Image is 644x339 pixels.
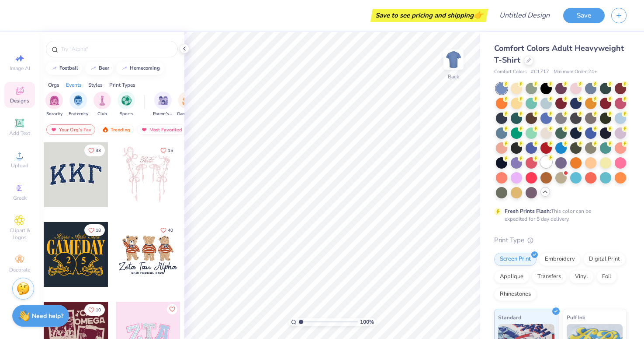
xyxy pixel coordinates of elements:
img: Fraternity Image [73,95,83,106]
span: 👉 [474,10,483,20]
img: most_fav.gif [141,127,148,133]
div: Events [66,81,82,89]
div: filter for Sports [118,92,135,117]
div: filter for Fraternity [69,92,88,117]
span: # C1717 [531,68,549,76]
div: Embroidery [539,253,581,266]
button: homecoming [116,62,164,75]
img: Back [445,51,462,68]
div: Trending [98,124,134,135]
span: 100 % [360,318,374,326]
span: Decorate [9,266,30,273]
div: Back [448,73,459,81]
span: Sports [120,111,133,117]
div: Rhinestones [494,288,537,301]
span: Club [97,111,107,117]
span: Comfort Colors Adult Heavyweight T-Shirt [494,43,624,65]
div: Digital Print [583,253,626,266]
button: filter button [45,92,63,117]
img: Game Day Image [182,95,192,106]
span: Sorority [46,111,62,117]
div: Screen Print [494,253,537,266]
div: Save to see pricing and shipping [373,9,486,22]
span: Upload [11,162,28,169]
img: trend_line.gif [121,66,128,71]
span: 10 [96,308,101,312]
span: 33 [96,148,101,153]
div: filter for Club [93,92,111,117]
img: Club Image [97,95,107,106]
span: Fraternity [69,111,88,117]
button: Like [84,145,105,156]
strong: Need help? [32,312,63,320]
div: filter for Game Day [177,92,197,117]
div: This color can be expedited for 5 day delivery. [505,207,612,223]
span: Clipart & logos [4,227,35,241]
div: Foil [596,270,617,283]
img: Parent's Weekend Image [158,95,168,106]
div: homecoming [130,66,160,71]
div: Orgs [48,81,59,89]
button: filter button [69,92,88,117]
button: Like [156,145,177,156]
img: trending.gif [102,127,109,133]
button: filter button [118,92,135,117]
span: 15 [168,148,173,153]
span: Parent's Weekend [153,111,173,117]
div: Your Org's Fav [46,124,95,135]
span: Comfort Colors [494,68,526,76]
span: 40 [168,228,173,233]
div: Print Types [109,81,135,89]
img: most_fav.gif [50,127,57,133]
button: Like [167,304,177,314]
button: Like [84,224,105,236]
strong: Fresh Prints Flash: [505,208,551,215]
div: football [59,66,78,71]
button: Like [84,304,105,316]
span: Game Day [177,111,197,117]
span: Add Text [9,130,30,137]
div: filter for Sorority [45,92,63,117]
span: Minimum Order: 24 + [554,68,597,76]
div: Print Type [494,235,627,245]
button: Save [563,8,605,23]
input: Try "Alpha" [60,45,172,53]
img: Sorority Image [49,95,59,106]
div: Transfers [532,270,567,283]
button: football [46,62,82,75]
span: Greek [13,194,27,201]
div: bear [99,66,109,71]
button: filter button [153,92,173,117]
button: Like [156,224,177,236]
span: 18 [96,228,101,233]
button: filter button [93,92,111,117]
span: Image AI [10,65,30,72]
input: Untitled Design [492,7,557,24]
div: Styles [88,81,103,89]
div: Most Favorited [137,124,186,135]
span: Designs [10,97,29,104]
span: Puff Ink [567,313,585,322]
img: trend_line.gif [90,66,97,71]
button: filter button [177,92,197,117]
img: trend_line.gif [51,66,58,71]
div: Applique [494,270,529,283]
div: Vinyl [569,270,594,283]
div: filter for Parent's Weekend [153,92,173,117]
img: Sports Image [121,95,132,106]
button: bear [85,62,113,75]
span: Standard [498,313,521,322]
